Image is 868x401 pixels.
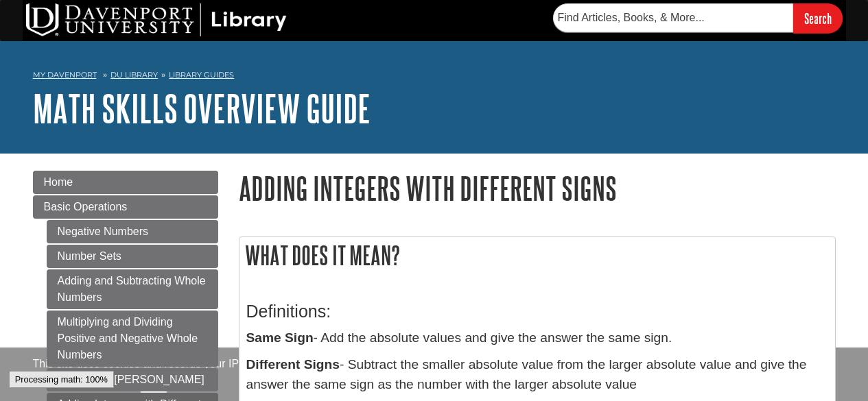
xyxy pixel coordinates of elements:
[33,195,218,219] a: Basic Operations
[44,176,73,188] span: Home
[553,3,793,32] input: Find Articles, Books, & More...
[33,69,97,81] a: My Davenport
[793,3,843,33] input: Search
[9,371,114,388] div: Processing math: 100%
[110,70,158,80] a: DU Library
[246,355,828,395] p: - Subtract the smaller absolute value from the larger absolute value and give the answer the same...
[47,245,218,268] a: Number Sets
[239,237,835,274] h2: What does it mean?
[246,302,828,321] h3: Definitions:
[246,330,314,345] b: Same Sign
[246,328,828,348] p: - Add the absolute values and give the answer the same sign.
[26,3,287,36] img: DU Library
[47,220,218,243] a: Negative Numbers
[47,311,218,367] a: Multiplying and Dividing Positive and Negative Whole Numbers
[44,201,128,212] span: Basic Operations
[33,171,218,194] a: Home
[47,368,218,391] a: Dividing by [PERSON_NAME]
[47,269,218,309] a: Adding and Subtracting Whole Numbers
[553,3,843,33] form: Searches DU Library's articles, books, and more
[33,66,836,88] nav: breadcrumb
[33,87,371,130] a: Math Skills Overview Guide
[169,70,234,80] a: Library Guides
[239,171,836,206] h1: Adding Integers with Different Signs
[246,357,340,372] b: Different Signs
